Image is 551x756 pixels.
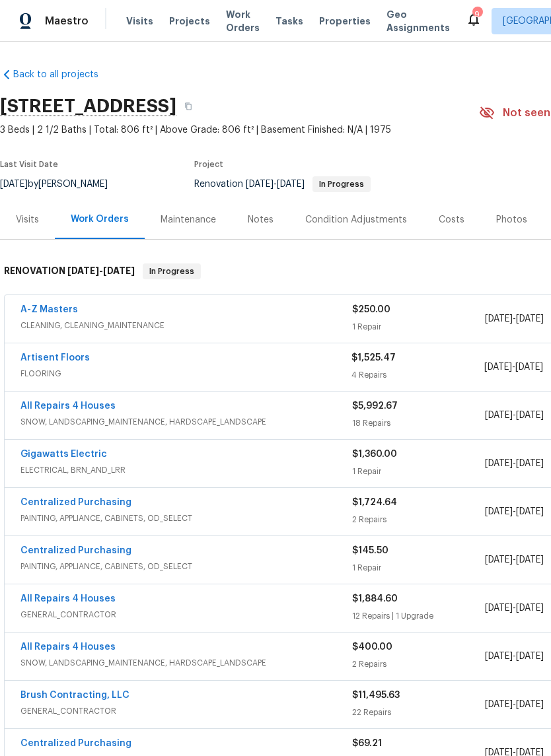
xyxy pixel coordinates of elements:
span: [DATE] [485,459,513,468]
span: $250.00 [352,305,390,314]
span: [DATE] [516,555,544,565]
span: - [485,650,544,663]
span: SNOW, LANDSCAPING_MAINTENANCE, HARDSCAPE_LANDSCAPE [20,656,352,670]
a: All Repairs 4 Houses [20,642,116,652]
div: 4 Repairs [351,368,484,382]
span: [DATE] [277,180,305,189]
a: Centralized Purchasing [20,498,131,507]
a: A-Z Masters [20,305,78,314]
span: $1,525.47 [351,353,396,362]
span: Properties [319,15,371,28]
span: [DATE] [485,652,513,661]
span: Renovation [194,180,371,189]
div: Visits [16,213,39,226]
span: [DATE] [484,362,512,372]
span: - [485,457,544,470]
span: PAINTING, APPLIANCE, CABINETS, OD_SELECT [20,560,352,573]
div: 1 Repair [352,320,485,333]
span: [DATE] [516,700,544,709]
span: - [485,698,544,711]
span: - [485,409,544,422]
h6: RENOVATION [4,263,135,279]
div: 22 Repairs [352,706,485,719]
span: [DATE] [485,411,513,420]
div: 2 Repairs [352,658,485,671]
div: 1 Repair [352,465,485,478]
a: Brush Contracting, LLC [20,691,129,700]
span: SNOW, LANDSCAPING_MAINTENANCE, HARDSCAPE_LANDSCAPE [20,415,352,429]
div: 2 Repairs [352,513,485,526]
span: GENERAL_CONTRACTOR [20,704,352,718]
div: 18 Repairs [352,417,485,430]
span: [DATE] [516,411,544,420]
span: FLOORING [20,367,351,380]
span: In Progress [314,180,369,188]
a: All Repairs 4 Houses [20,594,116,603]
span: - [485,553,544,567]
span: $145.50 [352,546,388,555]
a: Artisent Floors [20,353,90,362]
span: [DATE] [485,314,513,324]
span: [DATE] [246,180,274,189]
a: All Repairs 4 Houses [20,401,116,411]
span: $5,992.67 [352,401,398,411]
span: Visits [126,15,153,28]
span: - [485,505,544,518]
span: Geo Assignments [386,8,450,34]
span: Projects [169,15,210,28]
span: $11,495.63 [352,691,400,700]
span: $1,884.60 [352,594,398,603]
a: Gigawatts Electric [20,450,107,459]
div: Maintenance [161,213,216,226]
span: $400.00 [352,642,392,652]
span: [DATE] [515,362,543,372]
span: $1,724.64 [352,498,397,507]
div: 12 Repairs | 1 Upgrade [352,609,485,623]
span: - [485,312,544,326]
span: [DATE] [485,700,513,709]
span: [DATE] [485,603,513,613]
div: Costs [439,213,464,226]
span: PAINTING, APPLIANCE, CABINETS, OD_SELECT [20,512,352,525]
span: [DATE] [485,507,513,516]
span: [DATE] [516,652,544,661]
span: $1,360.00 [352,450,397,459]
span: Work Orders [226,8,260,34]
span: CLEANING, CLEANING_MAINTENANCE [20,319,352,332]
div: 9 [472,8,482,21]
span: - [67,266,135,275]
span: [DATE] [485,555,513,565]
span: $69.21 [352,739,382,748]
span: [DATE] [67,266,99,275]
div: Notes [248,213,274,226]
span: ELECTRICAL, BRN_AND_LRR [20,464,352,477]
span: In Progress [144,265,200,278]
div: Photos [496,213,527,226]
a: Centralized Purchasing [20,739,131,748]
span: - [485,601,544,615]
div: Work Orders [71,213,129,226]
span: [DATE] [516,507,544,516]
span: [DATE] [516,314,544,324]
span: GENERAL_CONTRACTOR [20,608,352,621]
span: - [484,361,543,374]
div: 1 Repair [352,561,485,574]
span: Project [194,160,223,168]
div: Condition Adjustments [305,213,407,226]
span: Maestro [45,15,89,28]
span: [DATE] [516,603,544,613]
a: Centralized Purchasing [20,546,131,555]
span: [DATE] [516,459,544,468]
button: Copy Address [176,94,200,118]
span: Tasks [275,17,303,26]
span: [DATE] [103,266,135,275]
span: - [246,180,305,189]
